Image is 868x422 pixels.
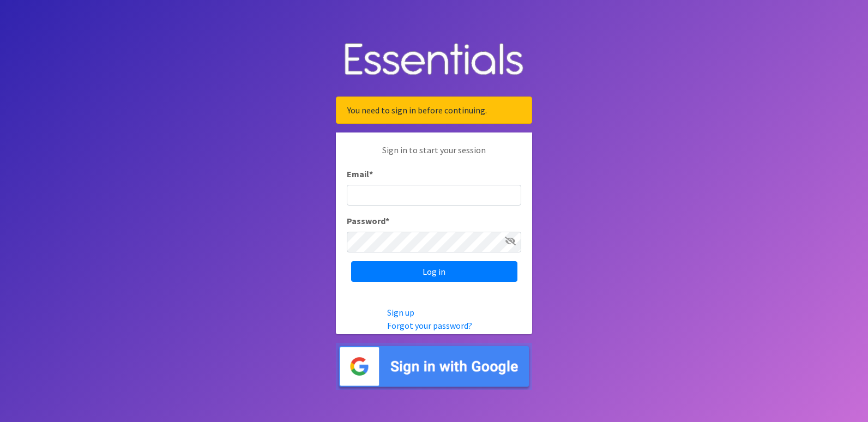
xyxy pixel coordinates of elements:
[387,307,414,318] a: Sign up
[351,261,517,282] input: Log in
[347,167,373,180] label: Email
[336,343,532,390] img: Sign in with Google
[347,214,389,227] label: Password
[369,168,373,179] abbr: required
[336,32,532,88] img: Human Essentials
[347,143,521,167] p: Sign in to start your session
[387,320,472,331] a: Forgot your password?
[336,97,532,124] div: You need to sign in before continuing.
[385,215,389,226] abbr: required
